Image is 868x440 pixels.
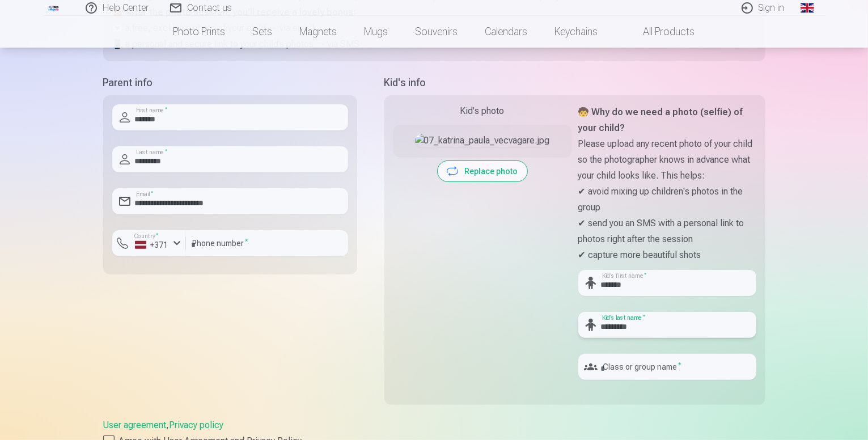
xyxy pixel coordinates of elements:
[135,239,169,251] div: +371
[612,16,709,48] a: All products
[402,16,472,48] a: Souvenirs
[384,75,765,91] h5: Kid's info
[472,16,541,48] a: Calendars
[239,16,286,48] a: Sets
[438,161,527,181] button: Replace photo
[578,184,756,215] p: ✔ avoid mixing up children's photos in the group
[393,104,571,118] div: Kid's photo
[130,232,162,240] label: Country
[103,75,357,91] h5: Parent info
[48,5,60,11] img: /fa1
[286,16,351,48] a: Magnets
[578,107,743,133] strong: 🧒 Why do we need a photo (selfie) of your child?
[103,420,167,430] a: User agreement
[541,16,612,48] a: Keychains
[160,16,239,48] a: Photo prints
[351,16,402,48] a: Mugs
[578,215,756,247] p: ✔ send you an SMS with a personal link to photos right after the session
[578,247,756,263] p: ✔ capture more beautiful shots
[112,230,186,256] button: Country*+371
[170,420,224,430] a: Privacy policy
[578,136,756,184] p: Please upload any recent photo of your child so the photographer knows in advance what your child...
[415,134,550,147] img: 07_katrina_paula_vecvagare.jpg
